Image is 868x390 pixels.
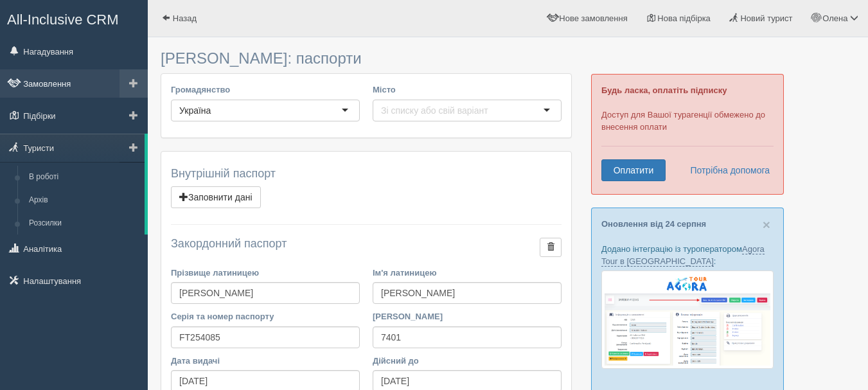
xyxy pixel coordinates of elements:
h4: Закордонний паспорт [171,238,562,260]
label: Дата видачі [171,355,360,367]
span: Олена [822,13,847,23]
a: Agora Tour в [GEOGRAPHIC_DATA] [601,244,765,267]
span: Нове замовлення [559,13,627,23]
span: Новий турист [740,13,792,23]
label: Дійсний до [373,355,562,367]
span: × [763,217,770,232]
p: Додано інтеграцію із туроператором : [601,243,774,267]
h4: Внутрішній паспорт [171,168,562,181]
a: Оплатити [601,159,666,181]
div: Доступ для Вашої турагенції обмежено до внесення оплати [591,74,784,195]
h3: [PERSON_NAME]: паспорти [161,50,572,67]
label: Місто [373,84,562,96]
a: Розсилки [23,212,145,235]
button: Close [763,218,770,231]
span: Назад [173,13,197,23]
label: Ім'я латиницею [373,267,562,279]
div: Україна [179,104,211,117]
a: Архів [23,189,145,212]
b: Будь ласка, оплатіть підписку [601,85,727,95]
label: [PERSON_NAME] [373,310,562,323]
input: Зі списку або свій варіант [381,104,493,117]
label: Прізвище латиницею [171,267,360,279]
img: agora-tour-%D0%B7%D0%B0%D1%8F%D0%B2%D0%BA%D0%B8-%D1%81%D1%80%D0%BC-%D0%B4%D0%BB%D1%8F-%D1%82%D1%8... [601,270,774,369]
span: All-Inclusive CRM [7,12,119,28]
a: Потрібна допомога [682,159,770,181]
button: Заповнити дані [171,186,261,208]
a: All-Inclusive CRM [1,1,147,36]
label: Громадянство [171,84,360,96]
a: Оновлення від 24 серпня [601,219,706,229]
span: Нова підбірка [657,13,711,23]
a: В роботі [23,166,145,189]
label: Серія та номер паспорту [171,310,360,323]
